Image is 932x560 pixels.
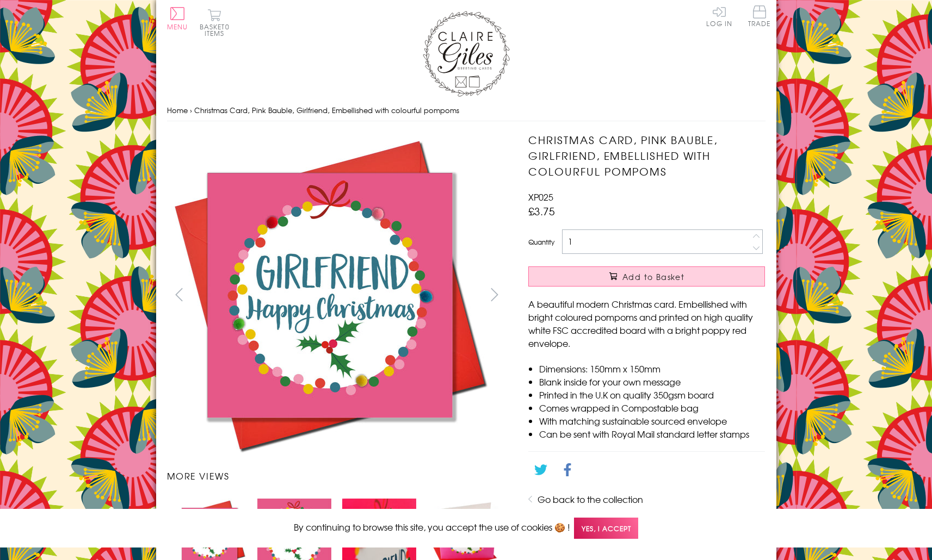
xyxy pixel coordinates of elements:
[539,414,765,427] li: With matching sustainable sourced envelope
[205,22,230,38] span: 0 items
[342,499,416,560] img: Christmas Card, Pink Bauble, Girlfriend, Embellished with colourful pompoms
[167,469,507,482] h3: More views
[167,282,192,307] button: prev
[748,5,771,27] span: Trade
[528,237,554,247] label: Quantity
[166,132,493,458] img: Christmas Card, Pink Bauble, Girlfriend, Embellished with colourful pompoms
[528,190,553,203] span: XP025
[482,282,507,307] button: next
[528,203,555,219] span: £3.75
[539,362,765,375] li: Dimensions: 150mm x 150mm
[622,271,684,282] span: Add to Basket
[539,375,765,388] li: Blank inside for your own message
[748,5,771,29] a: Trade
[539,401,765,414] li: Comes wrapped in Compostable bag
[190,105,192,115] span: ›
[539,427,765,440] li: Can be sent with Royal Mail standard letter stamps
[528,266,765,287] button: Add to Basket
[423,11,510,97] img: Claire Giles Greetings Cards
[574,518,638,539] span: Yes, I accept
[706,5,732,27] a: Log In
[538,493,643,506] a: Go back to the collection
[507,132,833,458] img: Christmas Card, Pink Bauble, Girlfriend, Embellished with colourful pompoms
[528,132,765,179] h1: Christmas Card, Pink Bauble, Girlfriend, Embellished with colourful pompoms
[528,297,765,350] p: A beautiful modern Christmas card. Embellished with bright coloured pompoms and printed on high q...
[539,388,765,401] li: Printed in the U.K on quality 350gsm board
[167,99,766,122] nav: breadcrumbs
[194,105,459,115] span: Christmas Card, Pink Bauble, Girlfriend, Embellished with colourful pompoms
[167,22,188,32] span: Menu
[167,7,188,30] button: Menu
[167,105,188,115] a: Home
[200,9,230,36] button: Basket0 items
